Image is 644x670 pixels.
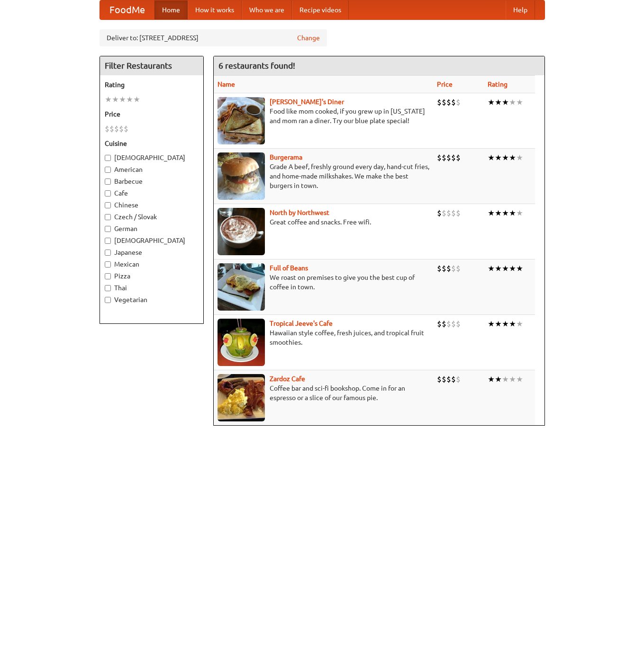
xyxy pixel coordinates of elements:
[218,328,429,347] p: Hawaiian style coffee, fresh juices, and tropical fruit smoothies.
[105,285,111,291] input: Thai
[488,208,495,218] li: ★
[502,319,509,329] li: ★
[270,375,305,383] b: Zardoz Cafe
[105,188,199,198] label: Cafe
[451,152,456,163] li: $
[516,152,523,163] li: ★
[442,97,446,107] li: $
[105,259,199,269] label: Mexican
[105,80,199,89] h5: Rating
[105,200,199,210] label: Chinese
[105,124,109,134] li: $
[495,208,502,218] li: ★
[105,177,199,186] label: Barbecue
[442,374,446,384] li: $
[218,384,429,402] p: Coffee bar and sci-fi bookshop. Come in for an espresso or a slice of our famous pie.
[495,97,502,107] li: ★
[105,297,111,303] input: Vegetarian
[451,319,456,329] li: $
[502,374,509,384] li: ★
[112,94,119,105] li: ★
[270,320,333,327] a: Tropical Jeeve's Cafe
[105,165,199,174] label: American
[456,97,461,107] li: $
[105,94,112,105] li: ★
[105,238,111,244] input: [DEMOGRAPHIC_DATA]
[516,374,523,384] li: ★
[218,80,235,88] a: Name
[437,263,442,274] li: $
[451,263,456,274] li: $
[502,263,509,274] li: ★
[105,236,199,245] label: [DEMOGRAPHIC_DATA]
[105,271,199,281] label: Pizza
[451,208,456,218] li: $
[495,374,502,384] li: ★
[270,98,344,106] a: [PERSON_NAME]'s Diner
[105,295,199,304] label: Vegetarian
[105,179,111,185] input: Barbecue
[495,263,502,274] li: ★
[446,263,451,274] li: $
[270,209,329,216] a: North by Northwest
[437,208,442,218] li: $
[100,0,154,19] a: FoodMe
[451,97,456,107] li: $
[456,152,461,163] li: $
[270,153,302,161] b: Burgerama
[100,29,327,46] div: Deliver to: [STREET_ADDRESS]
[105,214,111,220] input: Czech / Slovak
[437,80,453,88] a: Price
[270,264,308,272] a: Full of Beans
[218,263,265,311] img: beans.jpg
[218,152,265,200] img: burgerama.jpg
[105,109,199,119] h5: Price
[509,97,516,107] li: ★
[218,61,295,70] ng-pluralize: 6 restaurants found!
[446,97,451,107] li: $
[218,273,429,292] p: We roast on premises to give you the best cup of coffee in town.
[218,97,265,144] img: sallys.jpg
[218,162,429,190] p: Grade A beef, freshly ground every day, hand-cut fries, and home-made milkshakes. We make the bes...
[105,167,111,173] input: American
[105,273,111,279] input: Pizza
[488,97,495,107] li: ★
[105,190,111,197] input: Cafe
[446,208,451,218] li: $
[437,97,442,107] li: $
[456,208,461,218] li: $
[516,208,523,218] li: ★
[516,263,523,274] li: ★
[105,153,199,162] label: [DEMOGRAPHIC_DATA]
[456,263,461,274] li: $
[442,263,446,274] li: $
[105,226,111,232] input: German
[516,319,523,329] li: ★
[446,152,451,163] li: $
[502,208,509,218] li: ★
[506,0,535,19] a: Help
[114,124,119,134] li: $
[105,212,199,222] label: Czech / Slovak
[105,250,111,256] input: Japanese
[509,374,516,384] li: ★
[442,319,446,329] li: $
[488,80,508,88] a: Rating
[437,319,442,329] li: $
[488,319,495,329] li: ★
[100,56,203,75] h4: Filter Restaurants
[105,283,199,293] label: Thai
[437,152,442,163] li: $
[502,97,509,107] li: ★
[488,263,495,274] li: ★
[495,319,502,329] li: ★
[446,374,451,384] li: $
[105,261,111,268] input: Mexican
[451,374,456,384] li: $
[105,248,199,257] label: Japanese
[495,152,502,163] li: ★
[119,94,126,105] li: ★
